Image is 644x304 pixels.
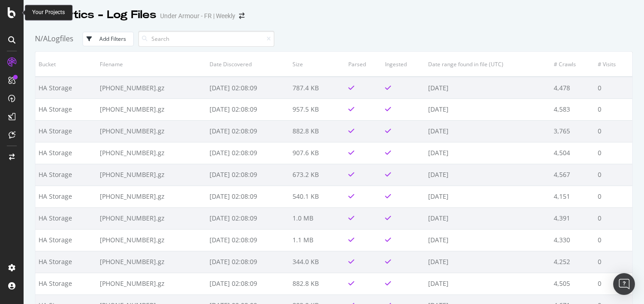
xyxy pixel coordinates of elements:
td: 4,330 [551,229,595,251]
td: [PHONE_NUMBER].gz [97,207,206,229]
td: [DATE] [425,77,551,98]
td: 4,151 [551,186,595,207]
td: 540.1 KB [289,186,345,207]
div: Add Filters [99,35,126,43]
td: HA Storage [35,98,97,120]
th: Filename [97,52,206,77]
th: Date range found in file (UTC) [425,52,551,77]
td: 787.4 KB [289,77,345,98]
td: [PHONE_NUMBER].gz [97,251,206,273]
td: [DATE] 02:08:09 [206,164,289,186]
td: 0 [595,186,632,207]
td: [DATE] [425,186,551,207]
td: HA Storage [35,77,97,98]
td: 957.5 KB [289,98,345,120]
div: Analytics - Log Files [42,7,156,23]
th: Bucket [35,52,97,77]
td: 0 [595,251,632,273]
td: 907.6 KB [289,142,345,164]
td: HA Storage [35,273,97,294]
td: HA Storage [35,120,97,142]
td: 1.1 MB [289,229,345,251]
div: Under Armour - FR | Weekly [160,11,235,20]
td: [PHONE_NUMBER].gz [97,142,206,164]
td: 0 [595,77,632,98]
td: 882.8 KB [289,273,345,294]
td: 0 [595,229,632,251]
td: [PHONE_NUMBER].gz [97,120,206,142]
td: [PHONE_NUMBER].gz [97,77,206,98]
td: HA Storage [35,229,97,251]
td: 4,583 [551,98,595,120]
td: [DATE] 02:08:09 [206,229,289,251]
td: [PHONE_NUMBER].gz [97,229,206,251]
td: [DATE] 02:08:09 [206,98,289,120]
td: 0 [595,98,632,120]
td: [DATE] [425,164,551,186]
td: 4,504 [551,142,595,164]
td: [DATE] 02:08:09 [206,120,289,142]
td: 4,252 [551,251,595,273]
td: HA Storage [35,186,97,207]
td: [DATE] [425,207,551,229]
td: HA Storage [35,207,97,229]
td: [PHONE_NUMBER].gz [97,273,206,294]
td: 344.0 KB [289,251,345,273]
td: 4,567 [551,164,595,186]
td: [DATE] [425,142,551,164]
div: arrow-right-arrow-left [239,13,244,19]
td: HA Storage [35,251,97,273]
td: [DATE] 02:08:09 [206,142,289,164]
td: [DATE] [425,98,551,120]
span: Logfiles [48,34,73,44]
td: [DATE] 02:08:09 [206,207,289,229]
th: # Visits [595,52,632,77]
td: [PHONE_NUMBER].gz [97,164,206,186]
td: 3,765 [551,120,595,142]
td: HA Storage [35,142,97,164]
th: Parsed [345,52,382,77]
td: [PHONE_NUMBER].gz [97,186,206,207]
td: [DATE] [425,273,551,294]
td: [DATE] 02:08:09 [206,186,289,207]
td: 0 [595,142,632,164]
div: Open Intercom Messenger [613,273,635,295]
td: [DATE] 02:08:09 [206,251,289,273]
td: [DATE] [425,120,551,142]
td: 0 [595,120,632,142]
th: # Crawls [551,52,595,77]
td: [PHONE_NUMBER].gz [97,98,206,120]
td: HA Storage [35,164,97,186]
button: Add Filters [83,32,134,46]
td: 4,478 [551,77,595,98]
th: Ingested [382,52,425,77]
td: [DATE] [425,251,551,273]
td: [DATE] 02:08:09 [206,77,289,98]
td: 673.2 KB [289,164,345,186]
div: Your Projects [32,9,65,16]
td: [DATE] 02:08:09 [206,273,289,294]
td: 0 [595,207,632,229]
td: [DATE] [425,229,551,251]
input: Search [138,31,274,47]
td: 4,391 [551,207,595,229]
span: N/A [35,34,48,44]
td: 1.0 MB [289,207,345,229]
td: 0 [595,164,632,186]
td: 4,505 [551,273,595,294]
th: Size [289,52,345,77]
td: 0 [595,273,632,294]
td: 882.8 KB [289,120,345,142]
th: Date Discovered [206,52,289,77]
